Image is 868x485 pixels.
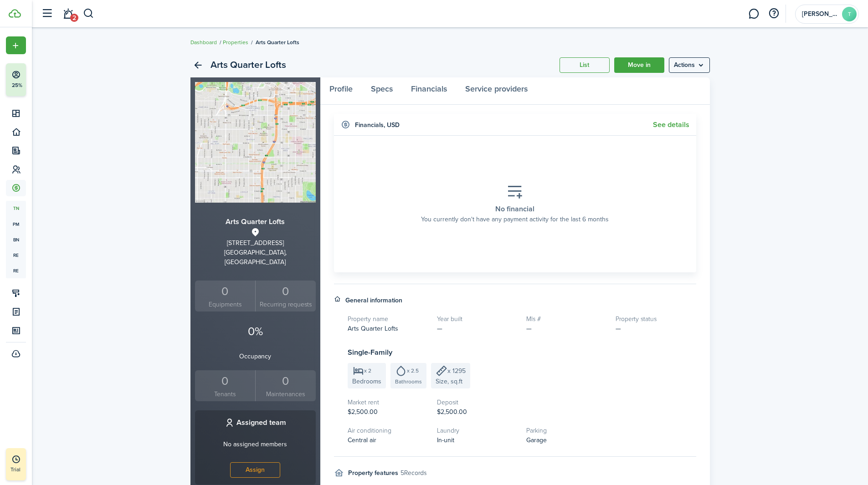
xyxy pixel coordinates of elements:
[6,36,26,54] button: Open menu
[348,435,376,445] span: Central air
[348,324,398,333] span: Arts Quarter Lofts
[669,57,710,73] button: Open menu
[348,314,428,324] h5: Property name
[364,368,371,373] span: x 2
[348,468,398,478] h4: Property features
[211,57,286,73] h2: Arts Quarter Lofts
[70,14,78,22] span: 2
[255,370,316,402] a: 0Maintenances
[653,121,689,129] a: See details
[348,398,428,407] h5: Market rent
[766,6,781,21] button: Open resource center
[362,77,402,105] a: Specs
[348,347,696,358] h3: Single-Family
[402,77,456,105] a: Financials
[258,300,313,309] small: Recurring requests
[223,38,248,46] a: Properties
[6,247,26,263] a: re
[258,373,313,390] div: 0
[197,389,253,399] small: Tenants
[526,324,532,333] span: —
[197,373,253,390] div: 0
[195,352,316,361] p: Occupancy
[437,435,454,445] span: In-unit
[348,407,378,417] span: $2,500.00
[495,204,534,214] placeholder-title: No financial
[616,324,621,333] span: —
[437,324,442,333] span: —
[437,426,517,435] h5: Laundry
[197,300,253,309] small: Equipments
[38,5,56,22] button: Open sidebar
[352,377,381,386] span: Bedrooms
[6,448,26,480] a: Trial
[669,57,710,73] menu-btn: Actions
[195,238,316,248] div: [STREET_ADDRESS]
[526,426,606,435] h5: Parking
[190,38,217,46] a: Dashboard
[197,283,253,300] div: 0
[447,366,466,376] span: x 1295
[437,314,517,324] h5: Year built
[6,232,26,247] a: bn
[9,9,21,18] img: TenantCloud
[745,2,762,26] a: Messaging
[83,6,94,21] button: Search
[421,214,609,224] placeholder-description: You currently don't have any payment activity for the last 6 months
[195,370,256,402] a: 0Tenants
[802,11,838,17] span: Tyler
[345,296,402,305] h4: General information
[6,263,26,278] a: re
[355,120,400,130] h4: Financials , USD
[6,216,26,232] a: pm
[436,377,462,386] span: Size, sq.ft
[256,38,299,46] span: Arts Quarter Lofts
[437,407,467,417] span: $2,500.00
[456,77,537,105] a: Service providers
[348,426,428,435] h5: Air conditioning
[560,57,610,73] a: List
[11,82,23,89] p: 25%
[258,283,313,300] div: 0
[236,417,286,429] h3: Assigned team
[190,57,206,73] a: Back
[614,57,664,73] a: Move in
[10,465,47,474] p: Trial
[230,462,280,478] button: Assign
[526,435,547,445] span: Garage
[616,314,696,324] h5: Property status
[6,63,82,96] button: 25%
[59,2,77,26] a: Notifications
[526,314,606,324] h5: Mls #
[407,368,419,373] span: x 2.5
[401,468,426,478] small: 5 Records
[195,248,316,267] div: [GEOGRAPHIC_DATA], [GEOGRAPHIC_DATA]
[258,389,313,399] small: Maintenances
[195,82,316,203] img: Property avatar
[842,7,857,21] avatar-text: T
[6,201,26,216] a: tn
[195,281,256,312] a: 0Equipments
[320,77,362,105] a: Profile
[255,281,316,312] a: 0 Recurring requests
[223,439,287,449] p: No assigned members
[437,398,517,407] h5: Deposit
[195,216,316,228] h3: Arts Quarter Lofts
[395,378,422,386] span: Bathrooms
[195,323,316,340] p: 0%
